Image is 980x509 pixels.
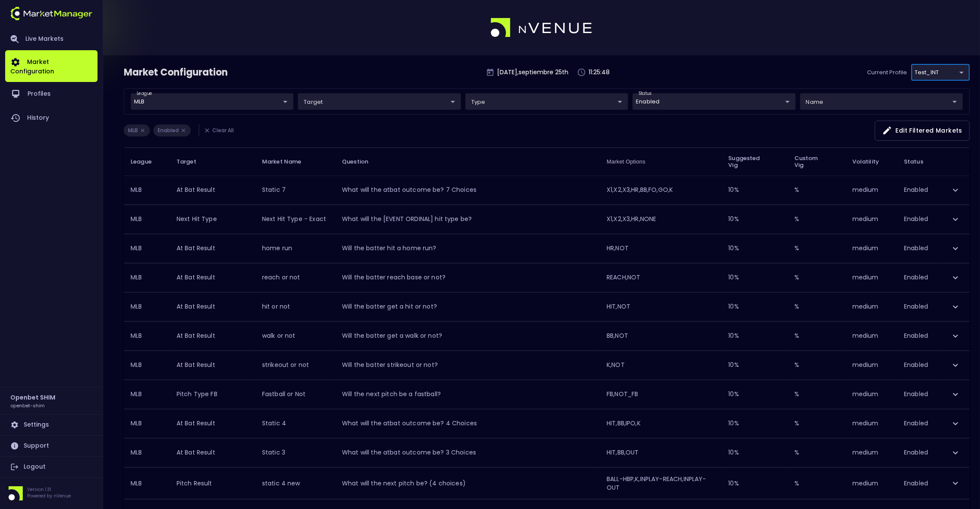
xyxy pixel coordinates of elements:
[335,263,600,292] td: Will the batter reach base or not?
[153,124,191,136] li: Enabled
[948,358,963,373] button: expand row
[5,50,98,82] a: Market Configuration
[846,321,897,350] td: medium
[846,263,897,292] td: medium
[948,329,963,343] button: expand row
[335,205,600,233] td: What will the [EVENT ORDINAL] hit type be?
[170,176,255,204] td: At Bat Result
[170,321,255,350] td: At Bat Result
[255,176,335,204] td: Static 7
[255,205,335,233] td: Next Hit Type - Exact
[255,409,335,438] td: Static 4
[124,234,170,263] th: MLB
[904,157,934,167] span: Status
[131,93,293,110] div: league
[904,331,928,340] span: Enabled
[600,380,721,409] td: FB,NOT_FB
[465,93,628,110] div: league
[721,205,787,233] td: 10 %
[788,205,846,233] td: %
[5,415,98,435] a: Settings
[600,321,721,350] td: BB,NOT
[904,244,928,252] span: Enabled
[335,380,600,409] td: Will the next pitch be a fastball?
[875,121,970,141] button: Edit filtered markets
[335,234,600,263] td: Will the batter hit a home run?
[600,263,721,292] td: REACH,NOT
[255,351,335,379] td: strikeout or not
[497,68,568,77] p: [DATE] , septiembre 25 th
[10,7,92,20] img: logo
[948,270,963,285] button: expand row
[846,292,897,321] td: medium
[721,380,787,409] td: 10 %
[721,176,787,204] td: 10 %
[589,68,610,77] p: 11:25:48
[788,176,846,204] td: %
[632,93,795,110] div: league
[721,409,787,438] td: 10 %
[638,91,652,97] label: status
[846,438,897,467] td: medium
[948,300,963,314] button: expand row
[170,467,255,499] td: Pitch Result
[170,292,255,321] td: At Bat Result
[788,234,846,263] td: %
[794,155,839,169] span: Custom Vig
[846,467,897,499] td: medium
[335,351,600,379] td: Will the batter strikeout or not?
[170,438,255,467] td: At Bat Result
[124,409,170,438] th: MLB
[600,409,721,438] td: HIT,BB,IPO,K
[198,124,238,136] li: Clear All
[5,106,98,130] a: History
[131,158,163,166] span: League
[124,205,170,233] th: MLB
[27,493,71,499] p: Powered by nVenue
[904,448,928,457] span: Enabled
[846,409,897,438] td: medium
[948,212,963,227] button: expand row
[491,18,593,38] img: logo
[904,419,928,427] span: Enabled
[788,292,846,321] td: %
[721,321,787,350] td: 10 %
[255,380,335,409] td: Fastball or Not
[948,416,963,431] button: expand row
[600,438,721,467] td: HIT,BB,OUT
[124,292,170,321] th: MLB
[124,438,170,467] th: MLB
[600,205,721,233] td: X1,X2,X3,HR,NONE
[721,234,787,263] td: 10 %
[255,234,335,263] td: home run
[788,438,846,467] td: %
[721,292,787,321] td: 10 %
[335,292,600,321] td: Will the batter get a hit or not?
[5,28,98,50] a: Live Markets
[10,402,45,409] h3: openbet-shim
[904,390,928,398] span: Enabled
[177,158,208,166] span: Target
[846,234,897,263] td: medium
[170,234,255,263] td: At Bat Result
[904,157,923,167] span: Status
[948,387,963,402] button: expand row
[788,263,846,292] td: %
[124,263,170,292] th: MLB
[255,467,335,499] td: static 4 new
[904,215,928,223] span: Enabled
[124,351,170,379] th: MLB
[298,93,461,110] div: league
[846,205,897,233] td: medium
[948,183,963,197] button: expand row
[904,302,928,311] span: Enabled
[124,321,170,350] th: MLB
[867,68,907,77] p: Current Profile
[788,380,846,409] td: %
[948,445,963,460] button: expand row
[255,438,335,467] td: Static 3
[5,436,98,456] a: Support
[5,457,98,477] a: Logout
[124,380,170,409] th: MLB
[846,351,897,379] td: medium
